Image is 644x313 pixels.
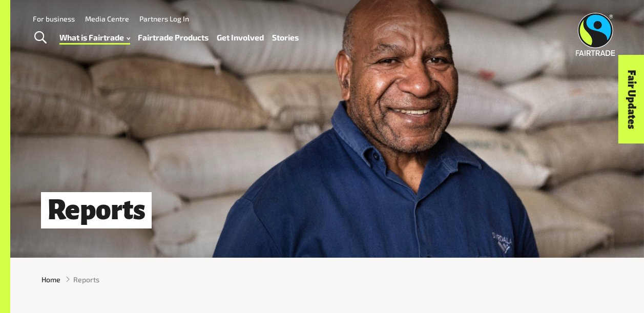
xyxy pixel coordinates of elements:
a: Fairtrade Products [138,30,209,45]
a: Get Involved [217,30,264,45]
a: Partners Log In [139,14,189,23]
span: Reports [73,274,99,285]
a: Stories [272,30,299,45]
a: Media Centre [85,14,129,23]
a: What is Fairtrade [59,30,130,45]
a: Toggle Search [28,25,53,51]
a: Home [41,274,60,285]
a: For business [33,14,75,23]
h1: Reports [41,192,152,228]
img: Fairtrade Australia New Zealand logo [576,13,615,56]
